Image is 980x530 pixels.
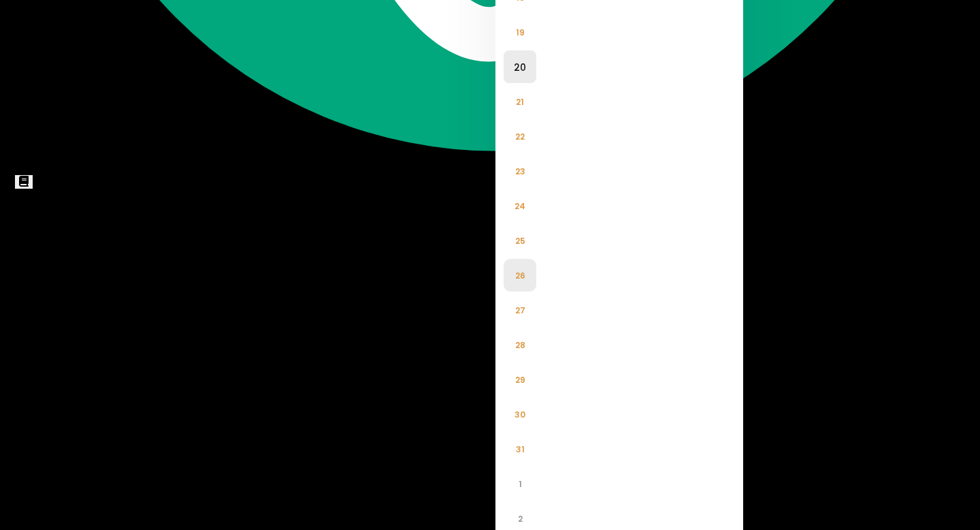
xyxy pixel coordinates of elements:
[504,16,536,48] li: 19
[504,398,536,431] li: 30
[504,294,536,326] li: 27
[504,50,536,83] li: 20
[504,433,536,465] li: 31
[504,259,536,292] li: 26
[504,224,536,257] li: 25
[504,85,536,118] li: 21
[504,363,536,396] li: 29
[504,120,536,153] li: 22
[504,155,536,187] li: 23
[504,328,536,361] li: 28
[504,467,536,500] li: 1
[504,189,536,222] li: 24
